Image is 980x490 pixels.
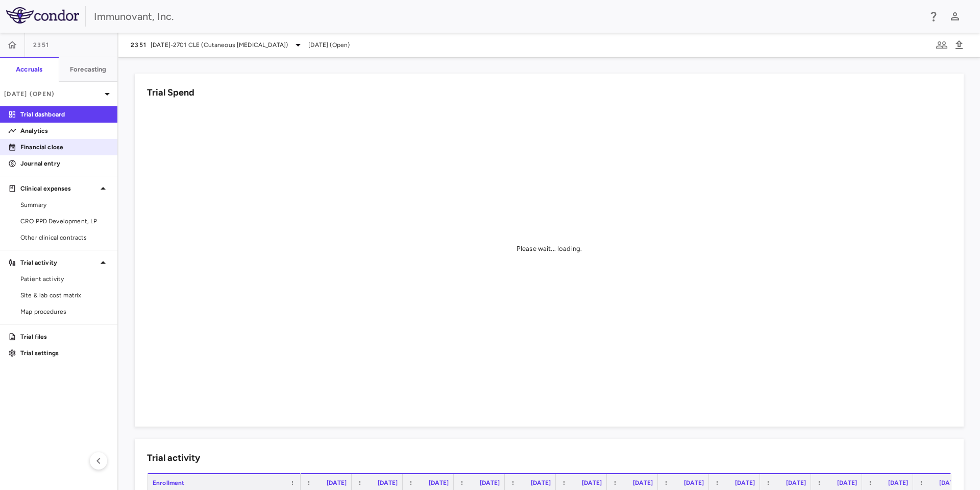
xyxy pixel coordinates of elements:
[4,89,101,99] p: [DATE] (Open)
[147,86,194,100] h6: Trial Spend
[153,479,185,486] span: Enrollment
[6,7,79,24] img: logo-full-SnFGN8VE.png
[939,479,959,486] span: [DATE]
[20,200,109,209] span: Summary
[633,479,653,486] span: [DATE]
[20,143,109,152] p: Financial close
[786,479,806,486] span: [DATE]
[20,110,109,119] p: Trial dashboard
[327,479,347,486] span: [DATE]
[131,41,146,49] span: 2351
[20,217,109,226] span: CRO PPD Development, LP
[20,126,109,135] p: Analytics
[94,9,921,24] div: Immunovant, Inc.
[582,479,602,486] span: [DATE]
[20,258,97,267] p: Trial activity
[20,307,109,316] span: Map procedures
[429,479,449,486] span: [DATE]
[531,479,551,486] span: [DATE]
[837,479,857,486] span: [DATE]
[147,451,200,465] h6: Trial activity
[888,479,908,486] span: [DATE]
[20,233,109,242] span: Other clinical contracts
[16,65,42,74] h6: Accruals
[20,159,109,168] p: Journal entry
[20,274,109,284] span: Patient activity
[70,65,107,74] h6: Forecasting
[517,244,582,253] div: Please wait... loading.
[33,41,49,49] span: 2351
[20,332,109,341] p: Trial files
[735,479,755,486] span: [DATE]
[151,40,288,50] span: [DATE]-2701 CLE (Cutaneous [MEDICAL_DATA])
[20,348,109,358] p: Trial settings
[480,479,500,486] span: [DATE]
[20,184,97,193] p: Clinical expenses
[20,291,109,300] span: Site & lab cost matrix
[378,479,398,486] span: [DATE]
[308,40,350,50] span: [DATE] (Open)
[684,479,704,486] span: [DATE]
